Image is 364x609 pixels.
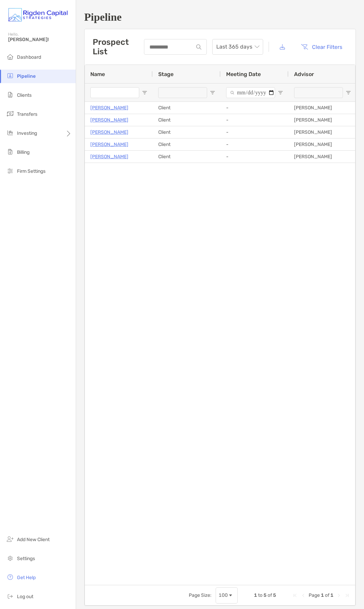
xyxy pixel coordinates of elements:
[221,151,289,163] div: -
[289,114,357,126] div: [PERSON_NAME]
[6,535,14,543] img: add_new_client icon
[90,87,139,98] input: Name Filter Input
[330,592,333,598] span: 1
[93,37,144,56] h3: Prospect List
[8,3,68,27] img: Zoe Logo
[142,90,147,95] button: Open Filter Menu
[210,90,215,95] button: Open Filter Menu
[6,53,14,61] img: dashboard icon
[336,593,342,598] div: Next Page
[254,592,257,598] span: 1
[17,575,36,580] span: Get Help
[226,87,275,98] input: Meeting Date Filter Input
[153,102,221,114] div: Client
[6,592,14,600] img: logout icon
[90,152,128,161] a: [PERSON_NAME]
[294,71,314,77] span: Advisor
[8,37,72,42] span: [PERSON_NAME]!
[158,71,174,77] span: Stage
[153,126,221,138] div: Client
[216,587,238,604] div: Page Size
[153,139,221,150] div: Client
[153,151,221,163] div: Client
[221,126,289,138] div: -
[90,128,128,136] a: [PERSON_NAME]
[17,149,30,155] span: Billing
[17,92,32,98] span: Clients
[346,90,351,95] button: Open Filter Menu
[6,148,14,156] img: billing icon
[6,573,14,581] img: get-help icon
[219,592,228,598] div: 100
[292,593,298,598] div: First Page
[216,39,259,54] span: Last 365 days
[273,592,276,598] span: 5
[301,593,306,598] div: Previous Page
[325,592,329,598] span: of
[17,111,37,117] span: Transfers
[344,593,350,598] div: Last Page
[6,554,14,562] img: settings icon
[17,73,36,79] span: Pipeline
[17,556,35,561] span: Settings
[17,594,33,599] span: Log out
[189,592,212,598] div: Page Size:
[90,104,128,112] a: [PERSON_NAME]
[6,72,14,80] img: pipeline icon
[309,592,320,598] span: Page
[17,54,41,60] span: Dashboard
[6,167,14,175] img: firm-settings icon
[221,139,289,150] div: -
[289,126,357,138] div: [PERSON_NAME]
[196,44,201,50] img: input icon
[289,102,357,114] div: [PERSON_NAME]
[153,114,221,126] div: Client
[6,129,14,137] img: investing icon
[289,139,357,150] div: [PERSON_NAME]
[321,592,324,598] span: 1
[90,116,128,124] a: [PERSON_NAME]
[221,114,289,126] div: -
[17,168,45,174] span: Firm Settings
[226,71,261,77] span: Meeting Date
[278,90,283,95] button: Open Filter Menu
[258,592,262,598] span: to
[90,140,128,149] a: [PERSON_NAME]
[6,110,14,118] img: transfers icon
[289,151,357,163] div: [PERSON_NAME]
[296,39,347,54] button: Clear Filters
[90,71,105,77] span: Name
[263,592,267,598] span: 5
[6,91,14,99] img: clients icon
[17,537,50,542] span: Add New Client
[17,130,37,136] span: Investing
[221,102,289,114] div: -
[268,592,272,598] span: of
[84,11,356,23] h1: Pipeline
